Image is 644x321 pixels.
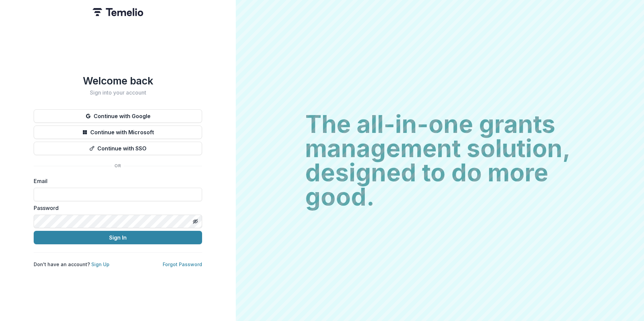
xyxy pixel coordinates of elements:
a: Forgot Password [163,261,202,267]
p: Don't have an account? [34,261,109,268]
button: Toggle password visibility [190,216,201,227]
a: Sign Up [91,261,109,267]
label: Email [34,177,198,185]
button: Continue with SSO [34,142,202,155]
img: Temelio [93,8,143,16]
label: Password [34,204,198,212]
h2: Sign into your account [34,90,202,96]
h1: Welcome back [34,75,202,87]
button: Sign In [34,231,202,244]
button: Continue with Microsoft [34,126,202,139]
button: Continue with Google [34,109,202,123]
